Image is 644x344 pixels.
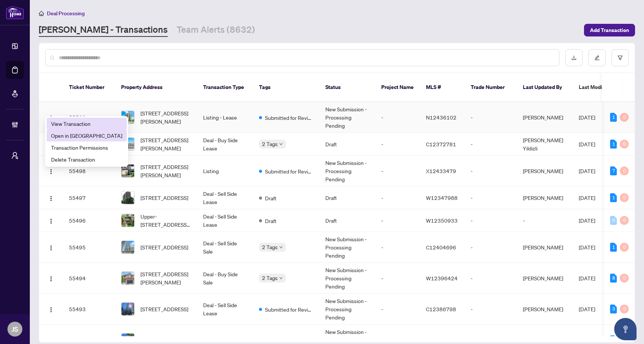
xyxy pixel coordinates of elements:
[375,187,420,209] td: -
[63,209,115,232] td: 55496
[579,83,624,91] span: Last Modified Date
[63,263,115,294] td: 55494
[48,276,54,282] img: Logo
[197,263,253,294] td: Deal - Buy Side Sale
[197,209,253,232] td: Deal - Sell Side Lease
[620,305,629,313] div: 0
[588,49,606,66] button: edit
[48,218,54,224] img: Logo
[618,55,623,60] span: filter
[579,194,595,201] span: [DATE]
[610,274,617,283] div: 8
[47,10,85,17] span: Deal Processing
[426,168,456,174] span: X12433479
[51,155,122,163] span: Delete Transaction
[48,245,54,251] img: Logo
[319,187,375,209] td: Draft
[279,245,283,249] span: down
[620,216,629,225] div: 0
[121,214,134,227] img: thumbnail-img
[517,73,573,102] th: Last Updated By
[517,294,573,325] td: [PERSON_NAME]
[579,217,595,224] span: [DATE]
[141,163,191,179] span: [STREET_ADDRESS][PERSON_NAME]
[319,102,375,133] td: New Submission - Processing Pending
[319,232,375,263] td: New Submission - Processing Pending
[197,232,253,263] td: Deal - Sell Side Sale
[517,156,573,187] td: [PERSON_NAME]
[265,217,277,225] span: Draft
[141,109,191,125] span: [STREET_ADDRESS][PERSON_NAME]
[197,156,253,187] td: Listing
[141,212,191,229] span: Upper-[STREET_ADDRESS][PERSON_NAME]
[48,169,54,175] img: Logo
[579,168,595,174] span: [DATE]
[197,133,253,156] td: Deal - Buy Side Lease
[610,166,617,175] div: 7
[620,274,629,283] div: 0
[375,102,420,133] td: -
[620,140,629,149] div: 0
[319,156,375,187] td: New Submission - Processing Pending
[584,24,635,36] button: Add Transaction
[141,243,188,251] span: [STREET_ADDRESS]
[517,232,573,263] td: [PERSON_NAME]
[51,120,122,128] span: View Transaction
[45,165,57,177] button: Logo
[265,167,313,175] span: Submitted for Review
[319,133,375,156] td: Draft
[39,11,44,16] span: home
[614,318,637,340] button: Open asap
[579,141,595,147] span: [DATE]
[426,217,458,224] span: W12350933
[375,209,420,232] td: -
[48,195,54,201] img: Logo
[6,6,24,19] img: logo
[11,152,19,159] span: user-switch
[375,133,420,156] td: -
[579,244,595,251] span: [DATE]
[12,324,18,334] span: JS
[426,244,456,251] span: C12404696
[319,73,375,102] th: Status
[45,111,57,123] button: Logo
[262,140,278,148] span: 2 Tags
[426,275,458,281] span: W12396424
[426,114,457,121] span: N12436102
[121,303,134,315] img: thumbnail-img
[420,73,465,102] th: MLS #
[197,102,253,133] td: Listing - Lease
[620,243,629,252] div: 0
[620,166,629,175] div: 0
[141,194,188,202] span: [STREET_ADDRESS]
[375,294,420,325] td: -
[45,192,57,204] button: Logo
[121,272,134,284] img: thumbnail-img
[465,73,517,102] th: Trade Number
[517,133,573,156] td: [PERSON_NAME] Yildizli
[121,241,134,254] img: thumbnail-img
[579,114,595,121] span: [DATE]
[121,165,134,177] img: thumbnail-img
[197,73,253,102] th: Transaction Type
[279,276,283,280] span: down
[517,102,573,133] td: [PERSON_NAME]
[45,303,57,315] button: Logo
[465,263,517,294] td: -
[610,193,617,202] div: 1
[465,133,517,156] td: -
[610,216,617,225] div: 0
[573,73,640,102] th: Last Modified Date
[115,73,197,102] th: Property Address
[265,305,313,313] span: Submitted for Review
[265,114,313,122] span: Submitted for Review
[141,305,188,313] span: [STREET_ADDRESS]
[63,232,115,263] td: 55495
[51,131,122,140] span: Open in [GEOGRAPHIC_DATA]
[517,187,573,209] td: [PERSON_NAME]
[610,113,617,122] div: 1
[39,23,168,37] a: [PERSON_NAME] - Transactions
[465,209,517,232] td: -
[45,272,57,284] button: Logo
[63,294,115,325] td: 55493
